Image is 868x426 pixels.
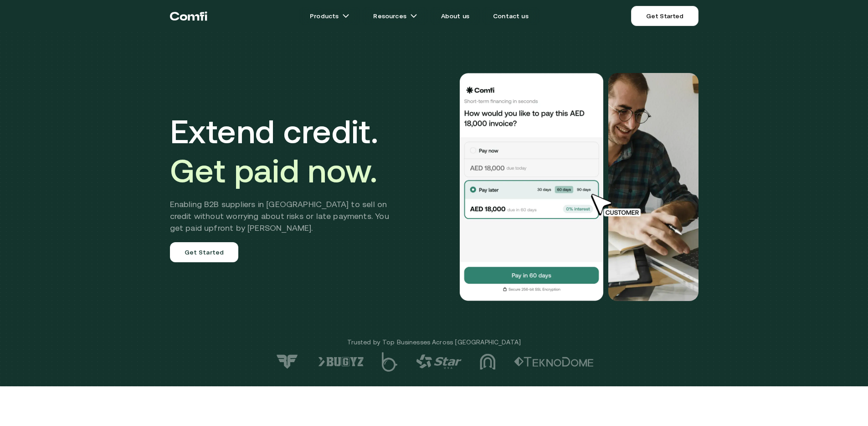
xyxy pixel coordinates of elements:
[480,353,496,370] img: logo-3
[416,354,462,369] img: logo-4
[275,354,300,369] img: logo-7
[170,242,239,262] a: Get Started
[299,7,360,25] a: Productsarrow icons
[318,357,364,367] img: logo-6
[514,357,594,367] img: logo-2
[382,352,398,372] img: logo-5
[362,7,428,25] a: Resourcesarrow icons
[170,198,403,234] h2: Enabling B2B suppliers in [GEOGRAPHIC_DATA] to sell on credit without worrying about risks or lat...
[170,152,378,189] span: Get paid now.
[459,73,605,301] img: Would you like to pay this AED 18,000.00 invoice?
[342,12,349,20] img: arrow icons
[430,7,480,25] a: About us
[608,73,699,301] img: Would you like to pay this AED 18,000.00 invoice?
[410,12,417,20] img: arrow icons
[482,7,539,25] a: Contact us
[585,192,651,218] img: cursor
[631,6,698,26] a: Get Started
[170,112,403,190] h1: Extend credit.
[170,2,207,30] a: Return to the top of the Comfi home page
